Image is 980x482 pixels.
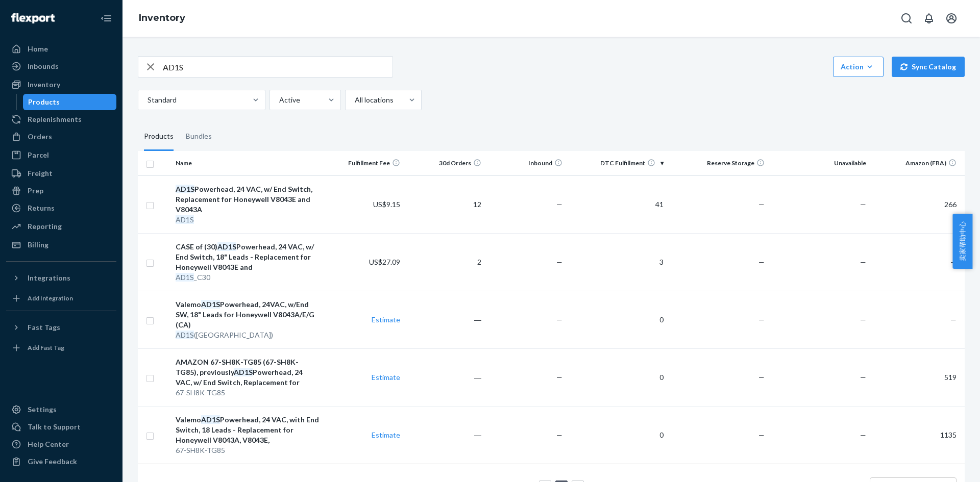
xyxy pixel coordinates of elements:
a: Add Fast Tag [6,340,116,356]
input: Active [278,95,279,105]
div: Add Fast Tag [28,343,64,352]
input: All locations [354,95,355,105]
div: Inbounds [28,61,59,71]
th: Inbound [485,151,567,175]
em: AD1S [217,242,236,251]
th: Name [171,151,324,175]
div: Reporting [28,221,62,232]
span: — [758,315,765,324]
a: Estimate [372,315,400,324]
div: Settings [28,404,57,415]
a: Freight [6,165,116,182]
td: 41 [567,175,668,233]
a: Billing [6,237,116,253]
td: ― [404,348,485,406]
a: Home [6,41,116,57]
span: — [556,200,562,209]
span: — [758,258,765,266]
div: Prep [28,186,43,196]
button: Fast Tags [6,319,116,336]
div: Valemo Powerhead, 24 VAC, with End Switch, 18 Leads - Replacement for Honeywell V8043A, V8043E, [176,415,320,445]
div: Talk to Support [28,422,81,432]
a: Add Integration [6,290,116,307]
td: ― [404,291,485,348]
div: Parcel [28,150,49,160]
div: Home [28,44,48,54]
span: — [556,258,562,266]
th: Amazon (FBA) [870,151,965,175]
button: Open account menu [941,8,962,29]
div: CASE of (30) Powerhead, 24 VAC, w/ End Switch, 18" Leads - Replacement for Honeywell V8043E and [176,242,320,272]
div: Replenishments [28,114,82,124]
div: Bundles [186,122,212,151]
span: — [758,200,765,209]
div: Help Center [28,439,69,449]
a: Help Center [6,436,116,452]
span: — [556,373,562,382]
span: — [950,258,957,266]
span: — [556,315,562,324]
a: Inventory [139,12,185,23]
span: — [860,200,866,209]
a: Orders [6,129,116,145]
td: 3 [567,233,668,291]
a: Parcel [6,147,116,163]
a: Estimate [372,373,400,382]
div: 67-SH8K-TG85 [176,445,320,455]
em: AD1S [176,331,194,339]
td: 266 [870,175,965,233]
div: Orders [28,132,52,142]
a: Returns [6,200,116,216]
input: Standard [146,95,148,105]
div: Returns [28,203,55,213]
a: Inventory [6,77,116,93]
td: 0 [567,348,668,406]
th: 30d Orders [404,151,485,175]
td: 1135 [870,406,965,464]
span: — [758,373,765,382]
em: AD1S [201,300,220,309]
th: Reserve Storage [668,151,769,175]
div: Freight [28,168,53,179]
a: Reporting [6,218,116,235]
a: Inbounds [6,58,116,74]
span: — [860,373,866,382]
em: AD1S [234,368,253,376]
span: — [860,258,866,266]
a: Settings [6,401,116,418]
div: Action [841,62,876,72]
div: Products [28,97,60,107]
span: — [860,430,866,439]
div: Give Feedback [28,456,77,467]
span: US$9.15 [373,200,400,209]
td: 0 [567,406,668,464]
td: 2 [404,233,485,291]
button: Open notifications [919,8,939,29]
td: 519 [870,348,965,406]
input: Search inventory by name or sku [163,57,393,77]
button: Integrations [6,270,116,286]
th: Unavailable [769,151,870,175]
span: US$27.09 [369,258,400,266]
th: DTC Fulfillment [567,151,668,175]
td: 12 [404,175,485,233]
div: Inventory [28,80,60,90]
button: 卖家帮助中心 [952,214,972,269]
button: Give Feedback [6,453,116,470]
div: _C30 [176,272,320,283]
td: ― [404,406,485,464]
button: Close Navigation [96,8,116,29]
a: Prep [6,183,116,199]
a: Estimate [372,430,400,439]
em: AD1S [176,215,194,224]
button: Action [833,57,884,77]
span: — [950,315,957,324]
div: 67-SH8K-TG85 [176,388,320,398]
span: — [758,430,765,439]
a: Replenishments [6,111,116,128]
button: Sync Catalog [892,57,965,77]
em: AD1S [201,415,220,424]
div: Integrations [28,273,70,283]
div: Products [144,122,174,151]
